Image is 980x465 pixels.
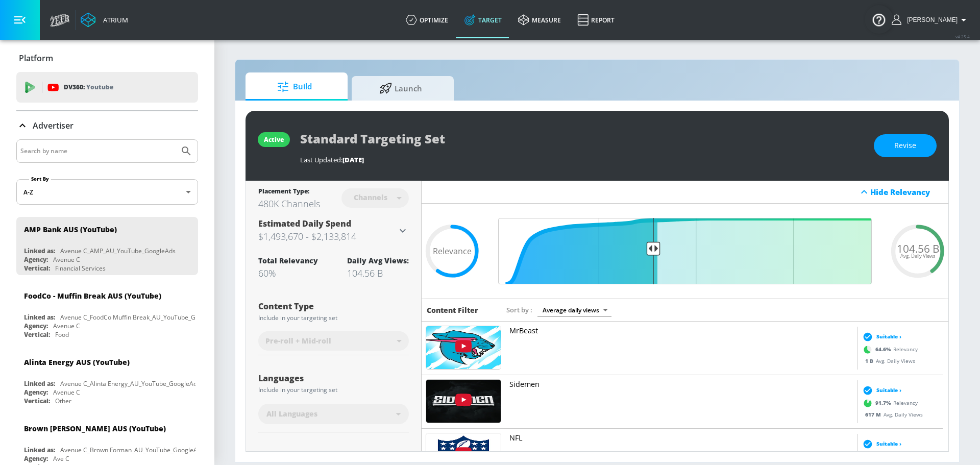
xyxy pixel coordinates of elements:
div: Brown [PERSON_NAME] AUS (YouTube) [24,424,166,433]
div: Agency: [24,322,48,330]
div: Hide Relevancy [870,187,943,197]
p: Advertiser [33,120,73,131]
span: Relevance [433,247,472,255]
div: Avenue C_AMP_AU_YouTube_GoogleAds [60,247,176,255]
div: Avg. Daily Views [860,410,923,418]
div: Include in your targeting set [258,387,409,393]
div: Vertical: [24,397,50,405]
div: Agency: [24,388,48,397]
span: 64.6 % [875,346,893,353]
h6: Content Filter [427,305,478,315]
div: Financial Services [55,264,106,273]
div: DV360: Youtube [16,72,198,103]
span: 1 B [865,357,876,364]
p: Platform [19,53,53,64]
div: Hide Relevancy [422,181,948,204]
div: Avenue C_Brown Forman_AU_YouTube_GoogleAds [60,446,204,454]
div: Linked as: [24,313,55,322]
div: Languages [258,374,409,382]
div: Channels [349,193,393,202]
input: Final Threshold [493,218,877,284]
input: Search by name [20,144,175,158]
a: optimize [398,2,456,38]
p: DV360: [64,82,113,93]
div: Linked as: [24,379,55,388]
p: NFL [509,433,853,443]
div: Include in your targeting set [258,315,409,321]
div: active [264,135,284,144]
div: FoodCo - Muffin Break AUS (YouTube) [24,291,161,301]
span: Suitable › [876,386,901,394]
div: Average daily views [537,303,611,317]
div: Other [55,397,71,405]
span: 104.56 B [897,243,939,254]
span: Build [256,75,333,99]
div: AMP Bank AUS (YouTube) [24,225,117,234]
span: v 4.25.4 [955,34,970,39]
label: Sort By [29,176,51,182]
div: Agency: [24,454,48,463]
div: Suitable › [860,331,901,341]
div: FoodCo - Muffin Break AUS (YouTube)Linked as:Avenue C_FoodCo Muffin Break_AU_YouTube_GoogleAdsAge... [16,283,198,341]
span: All Languages [266,409,317,419]
div: A-Z [16,179,198,205]
button: Open Resource Center [865,5,893,34]
div: Avenue C_FoodCo Muffin Break_AU_YouTube_GoogleAds [60,313,222,322]
span: Suitable › [876,440,901,448]
div: Alinta Energy AUS (YouTube) [24,357,130,367]
div: Vertical: [24,330,50,339]
div: Suitable › [860,438,901,449]
div: 104.56 B [347,267,409,279]
div: Alinta Energy AUS (YouTube)Linked as:Avenue C_Alinta Energy_AU_YouTube_GoogleAdsAgency:Avenue CVe... [16,350,198,408]
span: 91.7 % [875,399,893,407]
div: 60% [258,267,318,279]
a: Report [569,2,623,38]
span: Launch [362,76,439,101]
a: MrBeast [509,326,853,371]
span: Pre-roll + Mid-roll [265,336,331,346]
div: Content Type [258,302,409,310]
div: Food [55,330,69,339]
div: Relevancy [860,395,918,410]
div: All Languages [258,404,409,424]
div: Linked as: [24,446,55,454]
div: Atrium [99,15,128,25]
div: 480K Channels [258,198,320,210]
img: UUDogdKl7t7NHzQ95aEwkdMw [426,380,501,423]
div: Estimated Daily Spend$1,493,670 - $2,133,814 [258,218,409,243]
div: AMP Bank AUS (YouTube)Linked as:Avenue C_AMP_AU_YouTube_GoogleAdsAgency:Avenue CVertical:Financia... [16,217,198,275]
div: Avenue C [53,322,80,330]
span: Estimated Daily Spend [258,218,351,229]
div: Daily Avg Views: [347,256,409,265]
div: Avg. Daily Views [860,357,915,364]
p: MrBeast [509,326,853,336]
p: Sidemen [509,379,853,389]
div: Ave C [53,454,69,463]
div: Last Updated: [300,155,864,164]
div: Platform [16,44,198,72]
h3: $1,493,670 - $2,133,814 [258,229,397,243]
div: Vertical: [24,264,50,273]
div: Avenue C [53,388,80,397]
div: Placement Type: [258,187,320,198]
a: Atrium [81,12,128,28]
a: measure [510,2,569,38]
div: Relevancy [860,341,918,357]
button: [PERSON_NAME] [892,14,970,26]
a: Target [456,2,510,38]
div: Advertiser [16,111,198,140]
div: Avenue C_Alinta Energy_AU_YouTube_GoogleAds [60,379,200,388]
span: Avg. Daily Views [900,254,936,259]
span: [DATE] [342,155,364,164]
p: Youtube [86,82,113,92]
span: Suitable › [876,333,901,340]
img: UUX6OQ3DkcsbYNE6H8uQQuVA [426,326,501,369]
span: Sort by [506,305,532,314]
div: Suitable › [860,385,901,395]
span: login as: chris@avenuec.com.au [903,16,958,23]
div: Relevancy [860,449,918,464]
div: Avenue C [53,255,80,264]
button: Revise [874,134,937,157]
